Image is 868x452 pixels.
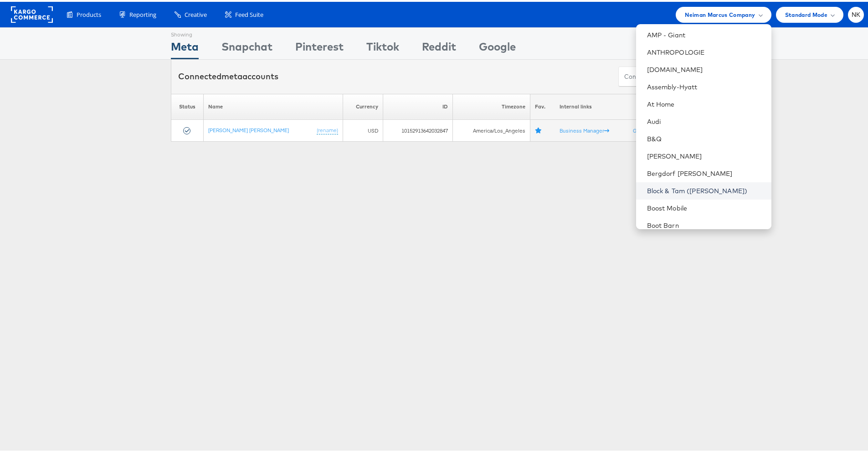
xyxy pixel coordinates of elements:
a: Boot Barn [647,219,764,228]
a: Bergdorf [PERSON_NAME] [647,167,764,176]
a: At Home [647,98,764,107]
a: [PERSON_NAME] [PERSON_NAME] [208,125,289,132]
a: Audi [647,115,764,124]
span: Neiman Marcus Company [685,8,755,18]
div: Reddit [422,37,456,57]
div: Tiktok [366,37,399,57]
div: Connected accounts [178,69,278,81]
span: Standard Mode [785,8,827,18]
td: USD [343,118,383,140]
td: 10152913642032847 [383,118,453,140]
a: Block & Tam ([PERSON_NAME]) [647,185,764,194]
th: ID [383,92,453,118]
td: America/Los_Angeles [453,118,530,140]
a: ANTHROPOLOGIE [647,46,764,55]
a: AMP - Giant [647,29,764,38]
a: Business Manager [560,125,609,132]
a: [DOMAIN_NAME] [647,63,764,72]
div: Pinterest [295,37,344,57]
a: Graph Explorer [633,125,675,132]
span: meta [221,69,242,80]
th: Status [171,92,204,118]
th: Currency [343,92,383,118]
span: Feed Suite [235,9,263,17]
span: NK [852,10,861,16]
a: B&Q [647,133,764,142]
th: Name [204,92,343,118]
span: Products [77,9,101,17]
span: Creative [185,9,207,17]
a: [PERSON_NAME] [647,150,764,159]
a: Boost Mobile [647,202,764,211]
a: (rename) [317,125,338,133]
div: Google [479,37,516,57]
div: Showing [171,26,199,37]
th: Timezone [453,92,530,118]
div: Meta [171,37,199,57]
button: ConnectmetaAccounts [618,65,697,85]
a: Assembly-Hyatt [647,81,764,90]
span: Reporting [129,9,156,17]
div: Snapchat [221,37,272,57]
